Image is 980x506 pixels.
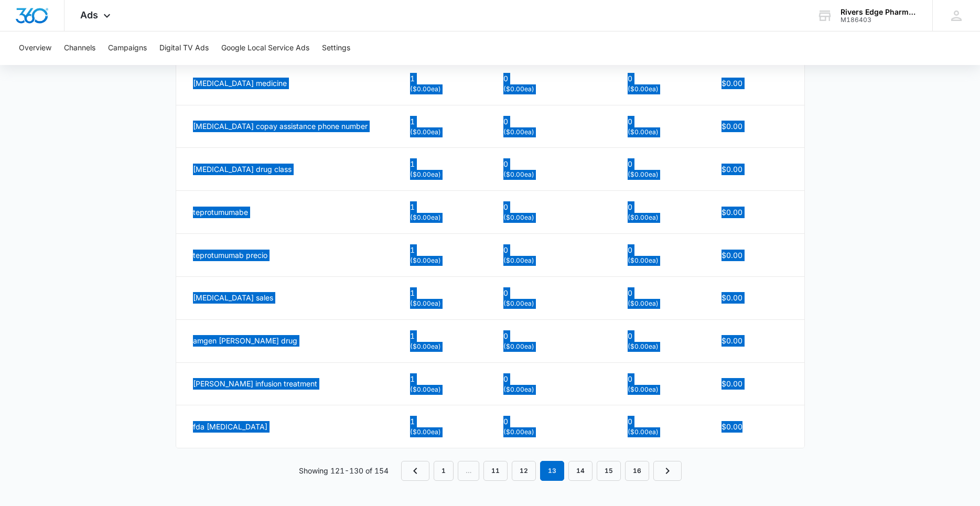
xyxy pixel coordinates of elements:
span: Ads [80,9,98,20]
p: 0 [503,287,602,299]
p: 1 [410,73,478,84]
a: Page 15 [597,461,621,481]
p: 0 [503,201,602,213]
button: Digital TV Ads [159,31,209,65]
p: [MEDICAL_DATA] copay assistance phone number [193,121,368,132]
p: fda [MEDICAL_DATA] [193,421,267,433]
p: 1 [410,116,478,127]
p: 1 [410,416,478,427]
p: 0 [628,201,696,213]
p: 1 [410,330,478,342]
p: ( $0.00 ea) [503,170,602,180]
p: [PERSON_NAME] infusion treatment [193,378,317,390]
a: Previous Page [401,461,429,481]
p: ( $0.00 ea) [503,299,602,309]
p: 1 [410,158,478,170]
p: [MEDICAL_DATA] sales [193,292,273,304]
p: 0 [503,244,602,256]
p: 0 [628,73,696,84]
p: ( $0.00 ea) [410,170,478,180]
p: 0 [628,373,696,385]
td: $0.00 [709,191,804,234]
button: Campaigns [108,31,147,65]
a: Page 11 [483,461,508,481]
p: teprotumumabe [193,207,248,218]
p: 0 [503,416,602,427]
p: ( $0.00 ea) [410,342,478,352]
nav: Pagination [401,461,682,481]
p: 0 [503,330,602,342]
div: account id [841,16,917,24]
td: $0.00 [709,105,804,148]
a: Page 1 [434,461,454,481]
td: $0.00 [709,276,804,319]
a: Page 14 [568,461,593,481]
p: ( $0.00 ea) [503,427,602,437]
p: ( $0.00 ea) [503,256,602,266]
p: 0 [628,416,696,427]
p: ( $0.00 ea) [410,256,478,266]
td: $0.00 [709,319,804,362]
p: ( $0.00 ea) [628,342,696,352]
button: Overview [19,31,51,65]
td: $0.00 [709,148,804,191]
p: ( $0.00 ea) [503,342,602,352]
a: Page 12 [512,461,536,481]
em: 13 [540,461,564,481]
p: ( $0.00 ea) [410,385,478,395]
p: ( $0.00 ea) [410,84,478,94]
button: Settings [322,31,350,65]
p: ( $0.00 ea) [628,256,696,266]
p: [MEDICAL_DATA] drug class [193,164,292,175]
p: 0 [503,73,602,84]
td: $0.00 [709,62,804,105]
a: Next Page [653,461,682,481]
p: 0 [628,158,696,170]
button: Google Local Service Ads [221,31,309,65]
p: Showing 121-130 of 154 [299,465,389,477]
p: 0 [628,244,696,256]
p: ( $0.00 ea) [628,127,696,137]
p: 1 [410,373,478,385]
p: ( $0.00 ea) [410,213,478,223]
p: 0 [503,373,602,385]
p: ( $0.00 ea) [628,427,696,437]
td: $0.00 [709,234,804,277]
p: 0 [628,330,696,342]
p: 1 [410,287,478,299]
p: ( $0.00 ea) [628,84,696,94]
p: teprotumumab precio [193,250,267,261]
p: ( $0.00 ea) [628,299,696,309]
p: 0 [503,116,602,127]
p: ( $0.00 ea) [503,84,602,94]
p: ( $0.00 ea) [628,213,696,223]
p: 1 [410,244,478,256]
a: Page 16 [625,461,649,481]
p: amgen [PERSON_NAME] drug [193,335,297,347]
p: ( $0.00 ea) [503,385,602,395]
p: 0 [503,158,602,170]
td: $0.00 [709,362,804,405]
p: 0 [628,287,696,299]
p: ( $0.00 ea) [503,127,602,137]
button: Channels [64,31,95,65]
p: ( $0.00 ea) [410,427,478,437]
p: ( $0.00 ea) [628,170,696,180]
p: ( $0.00 ea) [503,213,602,223]
p: ( $0.00 ea) [628,385,696,395]
p: ( $0.00 ea) [410,127,478,137]
p: 0 [628,116,696,127]
p: ( $0.00 ea) [410,299,478,309]
div: account name [841,8,917,16]
p: 1 [410,201,478,213]
p: [MEDICAL_DATA] medicine [193,78,287,89]
td: $0.00 [709,405,804,448]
